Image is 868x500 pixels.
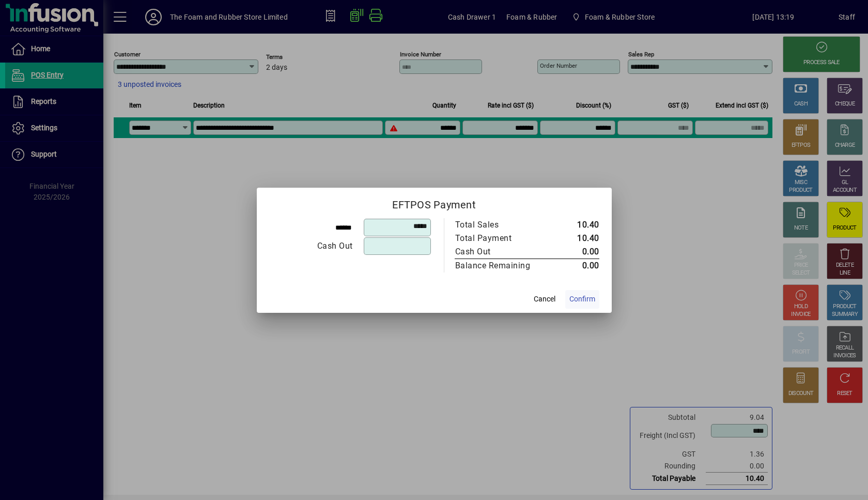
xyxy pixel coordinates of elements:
td: 10.40 [552,218,599,232]
div: Cash Out [455,246,542,258]
td: Total Sales [455,218,552,232]
span: Cancel [534,294,555,305]
div: Balance Remaining [455,260,542,272]
td: Total Payment [455,232,552,245]
button: Confirm [565,290,599,309]
span: Confirm [569,294,595,305]
td: 0.00 [552,245,599,259]
button: Cancel [528,290,561,309]
td: 0.00 [552,259,599,272]
div: Cash Out [270,240,353,252]
td: 10.40 [552,232,599,245]
h2: EFTPOS Payment [257,188,612,218]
